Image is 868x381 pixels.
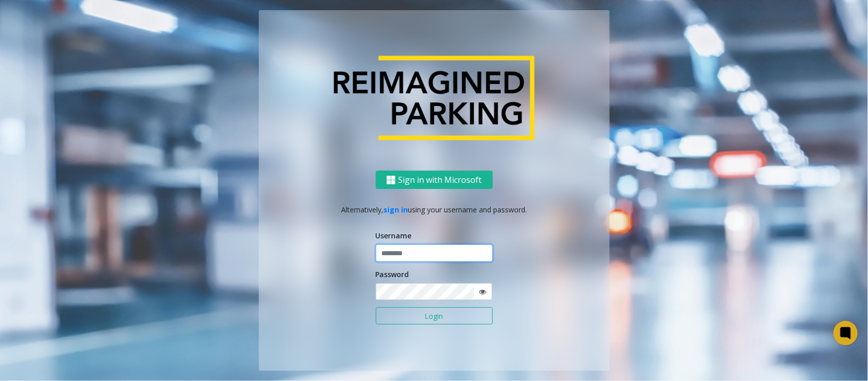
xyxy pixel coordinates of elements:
[376,269,409,280] label: Password
[376,230,412,241] label: Username
[269,204,600,215] p: Alternatively, using your username and password.
[383,205,408,214] a: sign in
[376,307,493,324] button: Login
[376,171,493,189] button: Sign in with Microsoft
